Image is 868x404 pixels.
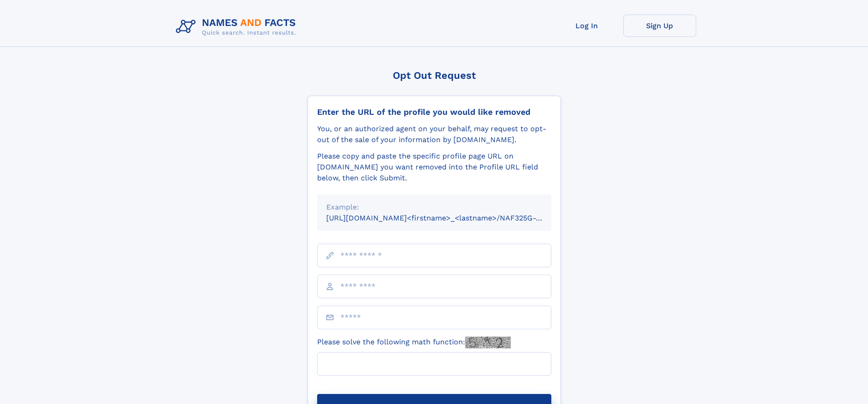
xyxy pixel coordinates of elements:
[326,202,542,213] div: Example:
[326,214,569,222] small: [URL][DOMAIN_NAME]<firstname>_<lastname>/NAF325G-xxxxxxxx
[317,151,551,184] div: Please copy and paste the specific profile page URL on [DOMAIN_NAME] you want removed into the Pr...
[550,15,623,37] a: Log In
[317,337,511,348] label: Please solve the following math function:
[308,70,561,81] div: Opt Out Request
[623,15,696,37] a: Sign Up
[172,15,303,39] img: Logo Names and Facts
[317,107,551,117] div: Enter the URL of the profile you would like removed
[317,123,551,145] div: You, or an authorized agent on your behalf, may request to opt-out of the sale of your informatio...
